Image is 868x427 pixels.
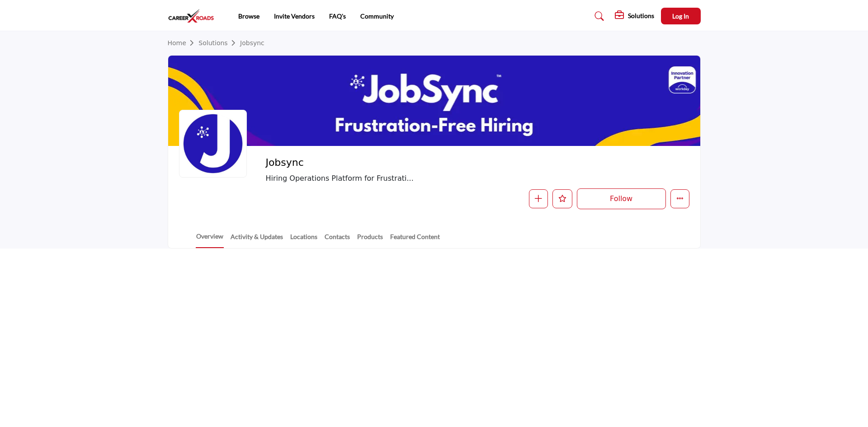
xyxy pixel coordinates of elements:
h5: Solutions [628,12,654,20]
a: Browse [238,12,259,20]
a: Invite Vendors [274,12,315,20]
a: Locations [290,232,318,248]
button: Follow [577,188,666,209]
a: Search [586,9,610,23]
a: Jobsync [240,39,264,47]
a: Contacts [324,232,350,248]
a: Community [360,12,394,20]
h2: Jobsync [265,157,514,169]
a: Home [168,39,199,47]
a: Products [357,232,383,248]
a: FAQ's [329,12,346,20]
span: Hiring Operations Platform for Frustration-Free Hiring [265,173,555,184]
a: Solutions [198,39,240,47]
button: Like [552,189,572,208]
a: Activity & Updates [230,232,283,248]
span: Log In [672,12,689,20]
div: Solutions [615,11,654,22]
a: Overview [196,231,224,248]
button: Log In [661,8,701,24]
img: site Logo [168,9,219,23]
button: More details [670,189,689,208]
a: Featured Content [390,232,440,248]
